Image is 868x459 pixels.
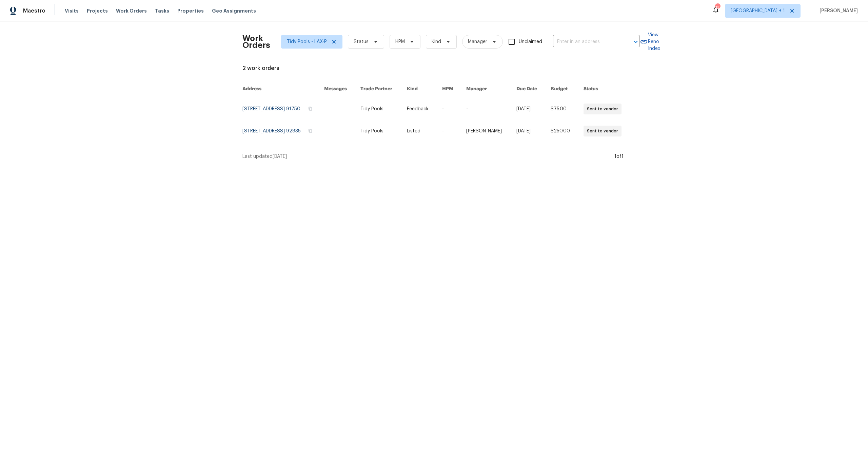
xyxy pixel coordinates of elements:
[273,154,287,159] span: [DATE]
[578,80,631,98] th: Status
[640,32,660,52] a: View Reno Index
[87,7,108,14] span: Projects
[355,80,401,98] th: Trade Partner
[65,7,79,14] span: Visits
[511,80,545,98] th: Due Date
[237,80,319,98] th: Address
[817,7,858,14] span: [PERSON_NAME]
[242,35,270,49] h2: Work Orders
[461,120,511,142] td: [PERSON_NAME]
[731,7,785,14] span: [GEOGRAPHIC_DATA] + 1
[287,38,327,45] span: Tidy Pools - LAX-P
[461,80,511,98] th: Manager
[437,98,461,120] td: -
[355,120,401,142] td: Tidy Pools
[116,7,147,14] span: Work Orders
[354,38,369,45] span: Status
[401,120,437,142] td: Listed
[242,153,612,160] div: Last updated
[355,98,401,120] td: Tidy Pools
[437,120,461,142] td: -
[545,80,578,98] th: Budget
[461,98,511,120] td: -
[242,65,626,72] div: 2 work orders
[395,38,405,45] span: HPM
[519,38,542,45] span: Unclaimed
[177,7,204,14] span: Properties
[553,37,621,47] input: Enter in an address
[437,80,461,98] th: HPM
[401,98,437,120] td: Feedback
[401,80,437,98] th: Kind
[631,37,640,47] button: Open
[23,7,45,14] span: Maestro
[307,128,313,134] button: Copy Address
[212,7,256,14] span: Geo Assignments
[307,106,313,112] button: Copy Address
[155,8,169,13] span: Tasks
[468,38,487,45] span: Manager
[432,38,441,45] span: Kind
[614,153,624,160] div: 1 of 1
[319,80,355,98] th: Messages
[715,4,720,11] div: 13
